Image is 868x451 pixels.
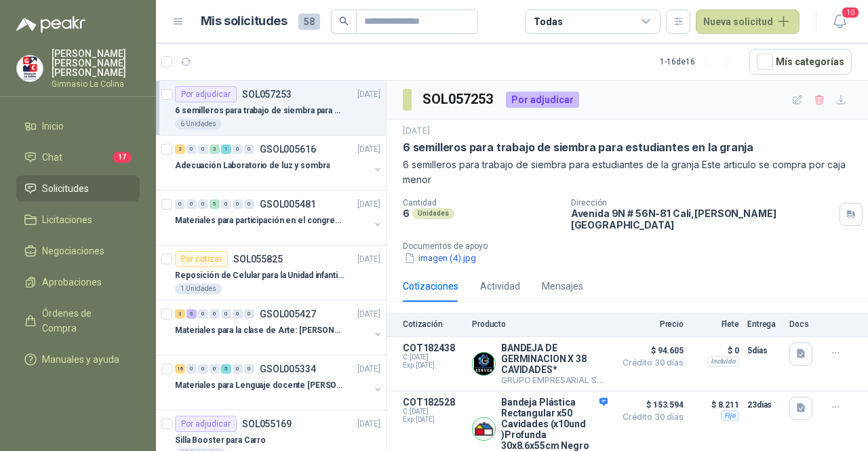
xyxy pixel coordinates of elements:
div: 2 [175,144,185,154]
a: Por adjudicarSOL057253[DATE] 6 semilleros para trabajo de siembra para estudiantes en la granja6 ... [156,81,386,136]
p: 6 semilleros para trabajo de siembra para estudiantes en la granja [175,104,344,117]
button: Nueva solicitud [696,9,800,34]
p: [DATE] [357,418,380,431]
div: 0 [244,144,254,154]
div: 0 [244,199,254,209]
p: SOL057253 [242,90,292,99]
div: Fijo [721,410,739,421]
div: 0 [244,309,254,319]
p: BANDEJA DE GERMINACION X 38 CAVIDADES* [501,342,608,375]
div: 0 [198,144,208,154]
a: Inicio [16,113,140,139]
span: Crédito 30 días [616,413,684,421]
p: [DATE] [357,363,380,376]
span: C: [DATE] [403,353,464,361]
p: $ 0 [692,342,739,359]
div: 16 [175,364,185,374]
span: Exp: [DATE] [403,361,464,370]
div: 0 [198,199,208,209]
p: 23 días [747,397,781,413]
p: [DATE] [357,308,380,321]
div: Mensajes [542,279,583,294]
div: 0 [233,309,243,319]
p: Cantidad [403,198,560,208]
p: [DATE] [357,253,380,266]
div: 0 [186,199,197,209]
p: Docs [789,319,816,329]
div: 5 [221,364,231,374]
p: Gimnasio La Colina [52,80,140,88]
div: 0 [186,364,197,374]
div: 0 [221,199,231,209]
img: Logo peakr [16,16,85,33]
a: Aprobaciones [16,269,140,295]
p: GRUPO EMPRESARIAL SERVER SAS [501,375,608,385]
p: Documentos de apoyo [403,241,863,251]
div: Incluido [707,356,739,367]
span: Negociaciones [42,243,104,258]
span: 17 [113,152,132,163]
img: Company Logo [473,353,495,375]
p: Producto [472,319,608,329]
div: 0 [198,364,208,374]
span: search [339,16,349,26]
a: Solicitudes [16,176,140,201]
div: 0 [221,309,231,319]
p: [DATE] [357,88,380,101]
div: 1 [221,144,231,154]
p: [DATE] [357,198,380,211]
p: [PERSON_NAME] [PERSON_NAME] [PERSON_NAME] [52,49,140,77]
div: 3 [175,309,185,319]
img: Company Logo [17,56,43,81]
p: SOL055825 [233,254,283,264]
p: Silla Booster para Carro [175,434,266,447]
div: Actividad [480,279,520,294]
div: 5 [186,309,197,319]
p: Adecuación Laboratorio de luz y sombra [175,159,330,172]
span: Exp: [DATE] [403,416,464,424]
p: Precio [616,319,684,329]
p: 6 semilleros para trabajo de siembra para estudiantes en la granja [403,140,753,155]
div: Por adjudicar [175,86,237,102]
span: Chat [42,150,62,165]
a: Manuales y ayuda [16,347,140,372]
div: 0 [233,144,243,154]
p: COT182438 [403,342,464,353]
span: $ 153.594 [616,397,684,413]
a: 16 0 0 0 5 0 0 GSOL005334[DATE] Materiales para Lenguaje docente [PERSON_NAME] [175,361,383,404]
p: GSOL005334 [260,364,316,374]
a: Chat17 [16,144,140,170]
p: Materiales para Lenguaje docente [PERSON_NAME] [175,379,344,392]
a: Licitaciones [16,207,140,233]
div: 5 [210,199,220,209]
p: Avenida 9N # 56N-81 Cali , [PERSON_NAME][GEOGRAPHIC_DATA] [571,208,834,231]
div: Todas [534,14,562,29]
div: 0 [244,364,254,374]
div: 1 Unidades [175,283,222,294]
p: GSOL005481 [260,199,316,209]
h1: Mis solicitudes [201,12,288,31]
div: 0 [210,309,220,319]
div: 6 Unidades [175,119,222,130]
a: 0 0 0 5 0 0 0 GSOL005481[DATE] Materiales para participación en el congreso, UI [175,196,383,239]
p: Flete [692,319,739,329]
div: Por adjudicar [506,92,579,108]
p: [DATE] [403,125,430,138]
img: Company Logo [473,418,495,440]
p: Reposición de Celular para la Unidad infantil (con forro, y vidrio protector) [175,269,344,282]
span: Solicitudes [42,181,89,196]
a: Por cotizarSOL055825[DATE] Reposición de Celular para la Unidad infantil (con forro, y vidrio pro... [156,246,386,300]
button: Mís categorías [749,49,852,75]
span: Licitaciones [42,212,92,227]
div: 3 [210,144,220,154]
span: Órdenes de Compra [42,306,127,336]
p: 5 días [747,342,781,359]
div: 0 [210,364,220,374]
p: [DATE] [357,143,380,156]
a: 3 5 0 0 0 0 0 GSOL005427[DATE] Materiales para la clase de Arte: [PERSON_NAME] [175,306,383,349]
p: Bandeja Plástica Rectangular x50 Cavidades (x10und )Profunda 30x8.6x55cm Negro [501,397,608,451]
div: 0 [198,309,208,319]
div: 0 [186,144,197,154]
p: 6 [403,208,410,219]
span: 10 [841,6,860,19]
